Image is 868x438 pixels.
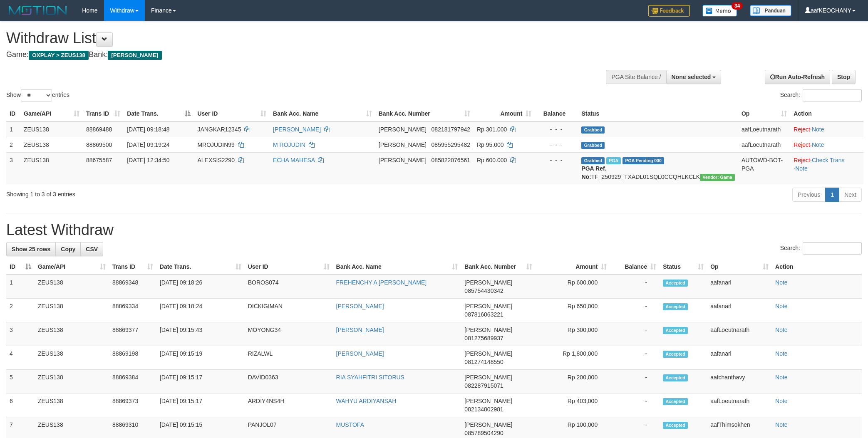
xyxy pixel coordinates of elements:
[109,275,156,299] td: 88869348
[6,346,35,370] td: 4
[379,126,427,133] span: [PERSON_NAME]
[464,382,503,389] span: Copy 082287915071 to clipboard
[6,222,862,238] h1: Latest Withdraw
[794,157,810,163] a: Reject
[477,126,507,133] span: Rp 301.000
[6,275,35,299] td: 1
[581,165,606,180] b: PGA Ref. No:
[109,393,156,417] td: 88869373
[127,157,169,163] span: [DATE] 12:34:50
[336,374,404,381] a: RIA SYAHFITRI SITORUS
[707,275,772,299] td: aafanarl
[738,152,790,184] td: AUTOWD-BOT-PGA
[795,165,808,172] a: Note
[270,106,375,121] th: Bank Acc. Name: activate to sort column ascending
[581,126,605,134] span: Grabbed
[772,259,862,275] th: Action
[610,275,660,299] td: -
[6,187,355,198] div: Showing 1 to 3 of 3 entries
[109,370,156,393] td: 88869384
[812,126,824,133] a: Note
[379,157,427,163] span: [PERSON_NAME]
[606,157,621,164] span: Marked by aafpengsreynich
[336,350,384,357] a: [PERSON_NAME]
[610,322,660,346] td: -
[663,422,688,429] span: Accepted
[578,106,738,121] th: Status
[663,398,688,405] span: Accepted
[336,303,384,309] a: [PERSON_NAME]
[35,322,109,346] td: ZEUS138
[578,152,738,184] td: TF_250929_TXADL01SQL0CCQHLKCLK
[536,393,610,417] td: Rp 403,000
[6,259,35,275] th: ID: activate to sort column descending
[792,188,826,202] a: Previous
[245,275,333,299] td: BOROS074
[156,259,245,275] th: Date Trans.: activate to sort column ascending
[6,242,56,256] a: Show 25 rows
[707,259,772,275] th: Op: activate to sort column ascending
[477,141,504,148] span: Rp 95.000
[474,106,535,121] th: Amount: activate to sort column ascending
[245,393,333,417] td: ARDIY4NS4H
[156,322,245,346] td: [DATE] 09:15:43
[6,106,20,121] th: ID
[432,157,470,163] span: Copy 085822076561 to clipboard
[536,259,610,275] th: Amount: activate to sort column ascending
[832,70,856,84] a: Stop
[790,121,863,137] td: ·
[61,246,75,252] span: Copy
[6,299,35,322] td: 2
[765,70,830,84] a: Run Auto-Refresh
[6,137,20,152] td: 2
[464,311,503,318] span: Copy 087816063221 to clipboard
[660,259,707,275] th: Status: activate to sort column ascending
[663,280,688,287] span: Accepted
[108,51,161,60] span: [PERSON_NAME]
[536,275,610,299] td: Rp 600,000
[794,126,810,133] a: Reject
[156,346,245,370] td: [DATE] 09:15:19
[20,137,83,152] td: ZEUS138
[245,259,333,275] th: User ID: activate to sort column ascending
[379,141,427,148] span: [PERSON_NAME]
[707,299,772,322] td: aafanarl
[156,275,245,299] td: [DATE] 09:18:26
[127,141,169,148] span: [DATE] 09:19:24
[707,346,772,370] td: aafanarl
[803,242,862,255] input: Search:
[6,393,35,417] td: 6
[794,141,810,148] a: Reject
[124,106,194,121] th: Date Trans.: activate to sort column descending
[109,322,156,346] td: 88869377
[464,374,512,381] span: [PERSON_NAME]
[245,370,333,393] td: DAVID0363
[707,370,772,393] td: aafchanthavy
[732,2,743,10] span: 34
[35,370,109,393] td: ZEUS138
[464,421,512,428] span: [PERSON_NAME]
[581,157,605,164] span: Grabbed
[738,106,790,121] th: Op: activate to sort column ascending
[6,30,570,47] h1: Withdraw List
[432,126,470,133] span: Copy 082181797942 to clipboard
[775,350,788,357] a: Note
[839,188,862,202] a: Next
[464,303,512,309] span: [PERSON_NAME]
[536,370,610,393] td: Rp 200,000
[790,137,863,152] td: ·
[336,421,364,428] a: MUSTOFA
[477,157,507,163] span: Rp 600.000
[610,370,660,393] td: -
[464,359,503,365] span: Copy 081274148550 to clipboard
[775,374,788,381] a: Note
[812,157,845,163] a: Check Trans
[35,275,109,299] td: ZEUS138
[6,322,35,346] td: 3
[86,157,112,163] span: 88675587
[775,421,788,428] a: Note
[738,137,790,152] td: aafLoeutnarath
[336,279,427,286] a: FREHENCHY A [PERSON_NAME]
[29,51,89,60] span: OXPLAY > ZEUS138
[194,106,270,121] th: User ID: activate to sort column ascending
